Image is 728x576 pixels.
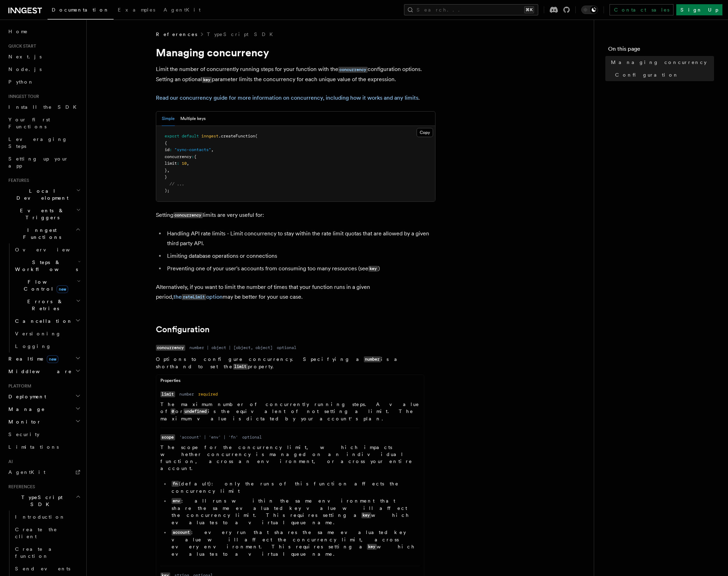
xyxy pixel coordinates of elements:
span: Configuration [615,71,679,78]
a: Managing concurrency [608,56,714,69]
code: number [364,356,381,362]
span: } [165,175,167,179]
a: Configuration [156,325,210,334]
a: Home [6,25,82,38]
a: TypeScript SDK [207,31,277,38]
span: : [177,161,179,166]
span: , [187,161,189,166]
span: , [211,147,214,152]
code: fn [172,481,179,487]
a: Create a function [12,543,82,562]
span: Create the client [15,527,57,539]
button: Errors & Retries [12,295,82,315]
span: export [165,134,179,138]
span: new [57,285,68,293]
a: therateLimitoption [173,293,223,300]
a: Python [6,76,82,88]
span: id [165,147,170,152]
a: AgentKit [159,2,205,19]
button: Realtimenew [6,353,82,365]
code: key [367,544,377,550]
li: Handling API rate limits - Limit concurrency to stay within the rate limit quotas that are allowe... [165,229,435,248]
span: Errors & Retries [12,298,76,312]
a: Read our concurrency guide for more information on concurrency, including how it works and any li... [156,94,418,101]
span: Features [6,178,29,183]
dd: optional [242,434,262,440]
a: Configuration [612,69,714,81]
span: AgentKit [164,7,201,13]
a: Next.js [6,50,82,63]
span: Next.js [8,54,42,59]
a: Introduction [12,511,82,523]
a: Node.js [6,63,82,76]
span: Cancellation [12,318,73,325]
a: Create the client [12,523,82,543]
p: The scope for the concurrency limit, which impacts whether concurrency is managed on an individua... [160,444,420,472]
dd: 'account' | 'env' | 'fn' [179,434,238,440]
span: Send events [15,566,70,571]
span: Local Development [6,187,76,201]
a: Overview [12,243,82,256]
span: { [165,141,167,145]
code: undefined [183,408,208,414]
span: Home [8,28,28,35]
button: Monitor [6,415,82,428]
span: TypeScript SDK [6,494,75,508]
li: Preventing one of your user's accounts from consuming too many resources (see ) [165,264,435,274]
span: inngest [201,134,218,138]
code: env [172,498,181,504]
span: : [192,154,194,159]
li: : all runs within the same environment that share the same evaluated key value will affect the co... [170,497,420,526]
span: limit [165,161,177,166]
button: Deployment [6,390,82,403]
span: Examples [118,7,155,13]
a: concurrency [338,66,368,72]
span: Flow Control [12,278,77,292]
span: Create a function [15,546,57,559]
span: Manage [6,406,45,413]
span: Platform [6,383,31,389]
code: 0 [171,408,175,414]
span: Security [8,432,39,437]
span: Realtime [6,355,58,362]
code: limit [233,364,248,370]
span: Python [8,79,34,85]
span: // ... [170,182,184,186]
span: default [182,134,199,138]
button: TypeScript SDK [6,491,82,511]
span: Your first Functions [8,117,50,129]
span: Versioning [15,331,61,336]
dd: required [198,391,218,397]
span: Deployment [6,393,46,400]
code: concurrency [173,212,203,218]
a: Sign Up [676,4,722,15]
button: Cancellation [12,315,82,327]
span: Introduction [15,514,65,520]
button: Copy [417,128,433,137]
h4: On this page [608,45,714,56]
span: AI [6,459,13,464]
dd: number [179,391,194,397]
span: AgentKit [8,469,45,475]
a: Documentation [48,2,114,20]
a: AgentKit [6,466,82,478]
span: } [165,168,167,173]
span: 10 [182,161,187,166]
dd: optional [277,345,296,350]
a: Send events [12,562,82,575]
span: new [47,355,58,363]
a: Your first Functions [6,113,82,133]
p: Options to configure concurrency. Specifying a is a shorthand to set the property. [156,356,424,370]
code: account [172,529,191,535]
code: key [202,77,212,83]
span: Setting up your app [8,156,69,169]
span: References [156,31,197,38]
span: Inngest tour [6,94,39,99]
span: ( [255,134,258,138]
h1: Managing concurrency [156,46,435,59]
div: Properties [156,378,424,386]
a: Examples [114,2,159,19]
button: Flow Controlnew [12,276,82,295]
span: ); [165,188,170,193]
span: Node.js [8,66,42,72]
